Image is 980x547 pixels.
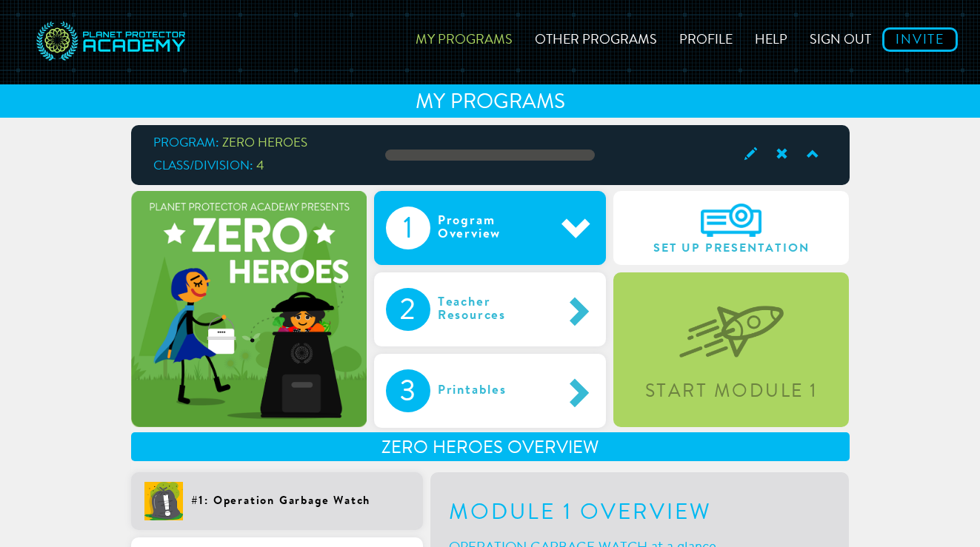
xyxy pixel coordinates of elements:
[430,207,562,249] div: Program Overview
[404,11,524,64] a: My Programs
[256,160,264,172] span: 4
[213,496,370,507] span: Operation Garbage Watch
[625,242,837,255] span: Set Up Presentation
[131,191,367,426] img: zeroHeroesTrial-709919bdc35c19934481c5a402c44ecc.png
[679,282,784,358] img: startLevel-067b1d7070320fa55a55bc2f2caa8c2a.png
[33,11,189,73] img: svg+xml;base64,PD94bWwgdmVyc2lvbj0iMS4wIiBlbmNvZGluZz0idXRmLTgiPz4NCjwhLS0gR2VuZXJhdG9yOiBBZG9iZS...
[744,11,799,64] a: Help
[153,137,219,150] span: Program:
[882,27,958,52] a: Invite
[430,288,562,331] div: Teacher Resources
[386,207,430,249] div: 1
[733,144,764,164] span: Edit Class
[449,502,831,526] h1: Module 1 Overview
[799,11,882,64] a: Sign out
[141,482,187,520] img: gq757zaRzxgAAAABJRU5ErkJggg==
[764,144,796,164] span: Archive Class
[191,496,209,507] span: #1:
[668,11,744,64] a: Profile
[616,383,847,401] div: Start Module 1
[507,440,599,457] span: Overview
[386,369,430,412] div: 3
[913,480,965,532] iframe: HelpCrunch
[430,369,545,412] div: Printables
[222,137,307,150] span: ZERO HEROES
[386,288,430,331] div: 2
[381,440,503,457] span: ZERO HEROES
[796,144,827,164] span: Collapse
[524,11,668,64] a: Other Programs
[153,160,253,172] span: Class/Division:
[701,204,761,237] img: A6IEyHKz3Om3AAAAAElFTkSuQmCC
